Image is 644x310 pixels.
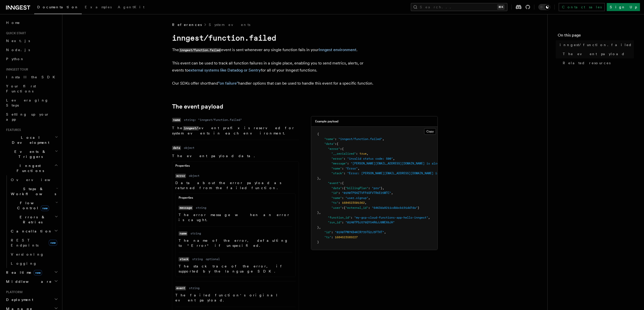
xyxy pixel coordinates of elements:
[11,261,37,265] span: Logging
[34,270,42,275] span: new
[209,22,250,27] a: System events
[175,293,296,303] p: The failed function's original event payload.
[118,5,144,9] span: AgentKit
[218,81,238,86] a: "on failure"
[351,216,352,219] span: :
[172,118,181,122] code: name
[372,206,418,210] span: "6463da8211cdbbcb191dd7da"
[411,3,507,11] button: Search...⌘K
[11,178,63,182] span: Overview
[317,211,319,214] span: }
[172,146,181,150] code: data
[11,252,44,256] span: Versioning
[560,42,632,47] span: inngest/function.failed
[335,230,384,234] span: "01H0TPW7KB4KCR739TG2J3FTHT"
[4,135,55,145] span: Local Development
[9,259,59,268] a: Logging
[344,186,345,190] span: {
[172,103,223,110] a: The event payload
[337,142,338,146] span: {
[49,240,57,246] span: new
[11,238,38,247] span: REST Endpoints
[34,2,82,14] a: Documentation
[9,250,59,259] a: Versioning
[558,32,634,40] h4: On this page
[179,238,292,248] p: The name of the error, defaulting to "Error" if unspecified.
[345,221,395,224] span: "01H0TPSJ576QY54R6JJ8MEX6JH"
[342,201,365,204] span: 1684523501562
[331,167,342,170] span: "name"
[342,221,344,224] span: :
[563,51,625,56] span: The event payload
[345,206,368,210] span: "external_id"
[331,235,333,239] span: :
[82,2,115,14] a: Examples
[365,201,367,204] span: ,
[372,186,381,190] span: "pro"
[356,152,358,155] span: :
[391,191,393,195] span: ,
[4,297,33,302] span: Deployment
[6,48,30,52] span: Node.js
[172,164,299,170] div: Properties
[340,181,342,185] span: :
[179,257,189,261] code: stack
[315,119,338,123] h3: Example payload
[176,196,295,202] div: Properties
[4,149,55,159] span: Events & Triggers
[9,175,59,184] a: Overview
[172,46,373,54] p: The event is sent whenever any single function fails in your .
[85,5,112,9] span: Examples
[347,157,393,160] span: "invalid status code: 500"
[9,236,59,250] a: REST Endpointsnew
[6,57,24,61] span: Python
[497,5,504,10] kbd: ⌘K
[344,206,345,210] span: {
[9,229,52,234] span: Cancellation
[4,133,59,147] button: Local Development
[9,215,55,225] span: Errors & Retries
[331,152,356,155] span: "__serialized"
[351,162,546,165] span: "[PERSON_NAME][EMAIL_ADDRESS][DOMAIN_NAME] is already a list member. Use PUT to insert or update ...
[345,196,368,200] span: "user.signup"
[335,137,337,141] span: :
[4,31,26,35] span: Quick start
[347,162,349,165] span: :
[4,67,28,72] span: Inngest tour
[393,157,395,160] span: ,
[331,171,344,175] span: "stack"
[172,153,299,158] p: The event payload data.
[6,98,49,107] span: Leveraging Steps
[189,286,199,290] dd: string
[184,118,242,122] dd: string: "inngest/function.failed"
[172,33,276,42] code: inngest/function.failed
[342,167,344,170] span: :
[4,270,42,275] span: Realtime
[184,146,194,150] dd: object
[192,257,203,261] dd: string
[324,142,335,146] span: "data"
[342,147,344,151] span: {
[179,231,187,236] code: name
[4,279,52,284] span: Middleware
[382,186,384,190] span: ,
[172,80,373,87] p: Our SDKs offer shorthand handler options that can be used to handle this event for a specific fun...
[6,84,36,93] span: Your first Functions
[172,60,373,74] p: This event can be used to track all function failures in a single place, enabling you to send met...
[384,230,386,234] span: ,
[368,206,370,210] span: :
[561,49,634,58] a: The event payload
[342,186,344,190] span: :
[319,226,321,229] span: ,
[183,126,199,130] code: inngest/
[6,75,58,79] span: Install the SDK
[561,58,634,67] a: Related resources
[175,174,186,178] code: error
[9,200,55,211] span: Flow Control
[328,216,351,219] span: "function_id"
[418,206,419,210] span: }
[115,2,147,14] a: AgentKit
[6,39,30,43] span: Next.js
[335,142,337,146] span: :
[317,240,319,244] span: }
